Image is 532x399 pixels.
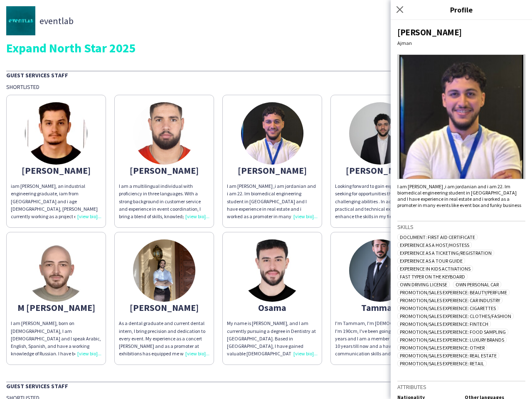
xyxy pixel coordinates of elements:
[397,329,508,335] span: Promotion/Sales Experience: Food Sampling
[133,239,195,302] img: thumb-0dbda813-027f-4346-a3d0-b22b9d6c414b.jpg
[397,40,525,46] div: Ajman
[397,345,487,351] span: Promotion/Sales Experience: Other
[349,102,411,165] img: thumb-6630f7c4e8607.jpeg
[397,250,494,256] span: Experience as a Ticketing/Registration
[397,266,473,272] span: Experience in Kids Activations
[397,258,465,264] span: Experience as a Tour Guide
[6,42,526,54] div: Expand North Star 2025
[119,320,209,357] div: As a dental graduate and current dental intern, I bring precision and dedication to every event. ...
[119,167,209,174] div: [PERSON_NAME]
[119,182,209,220] div: I am a multilingual individual with proficiency in three languages. With a strong background in c...
[6,382,526,390] div: Guest Services Staff
[227,320,318,357] div: My name is [PERSON_NAME], and I am currently pursuing a degree in Dentistry at [GEOGRAPHIC_DATA]....
[335,167,426,174] div: [PERSON_NAME]
[241,102,303,165] img: thumb-6899912dd857e.jpeg
[397,297,502,303] span: Promotion/Sales Experience: Car Industry
[397,352,499,359] span: Promotion/Sales Experience: Real Estate
[349,239,411,302] img: thumb-686c070a56e6c.jpg
[11,182,101,220] div: iam [PERSON_NAME], an industrial engineering graduate, iam from [GEOGRAPHIC_DATA] and i age [DEMO...
[397,234,478,240] span: Document: First Aid Certificate
[227,304,318,311] div: Osama
[11,304,101,311] div: M [PERSON_NAME]
[241,239,303,302] img: thumb-68655dc7e734c.jpeg
[397,54,525,179] img: Crew avatar or photo
[133,102,195,165] img: thumb-684bf61c15068.jpg
[6,6,35,35] img: thumb-676cfa27-c4f8-448c-90fc-bf4dc1a81b10.jpg
[11,167,101,174] div: [PERSON_NAME]
[11,320,101,357] div: I am [PERSON_NAME], born on [DEMOGRAPHIC_DATA], I am [DEMOGRAPHIC_DATA] and I speak Arabic, Engli...
[227,167,318,174] div: [PERSON_NAME]
[397,242,472,248] span: Experience as a Host/Hostess
[397,281,450,288] span: Own Driving License
[453,281,501,288] span: Own Personal Car
[335,304,426,311] div: Tammam
[6,83,526,91] div: Shortlisted
[397,383,525,391] h3: Attributes
[119,304,209,311] div: [PERSON_NAME]
[397,183,525,208] div: I am [PERSON_NAME] ,i am jordanian and i am 22. Im biomedical engineering student in [GEOGRAPHIC_...
[335,182,426,220] div: Looking forward to gain experience by seeking for opportunities that offer challenging abilities ...
[397,289,510,296] span: Promotion/Sales Experience: Beauty/Perfume
[39,17,74,25] span: eventlab
[391,4,532,15] h3: Profile
[6,71,526,79] div: Guest Services Staff
[25,239,87,302] img: thumb-652100cf29958.jpeg
[397,321,491,327] span: Promotion/Sales Experience: Fintech
[397,337,507,343] span: Promotion/Sales Experience: Luxury Brands
[397,305,498,311] span: Promotion/Sales Experience: Cigarettes
[397,273,468,280] span: Fast Typer on the Keyboard
[335,320,426,357] div: I'm Tammam, I'm [DEMOGRAPHIC_DATA], I'm 190cm, I've been going to the gym for 3 years and I am a ...
[25,102,87,165] img: thumb-656895d3697b1.jpeg
[227,182,318,220] div: I am [PERSON_NAME] ,i am jordanian and i am 22. Im biomedical engineering student in [GEOGRAPHIC_...
[397,313,514,319] span: Promotion/Sales Experience: Clothes/Fashion
[397,360,487,367] span: Promotion/Sales Experience: Retail
[397,223,525,231] h3: Skills
[397,27,525,38] div: [PERSON_NAME]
